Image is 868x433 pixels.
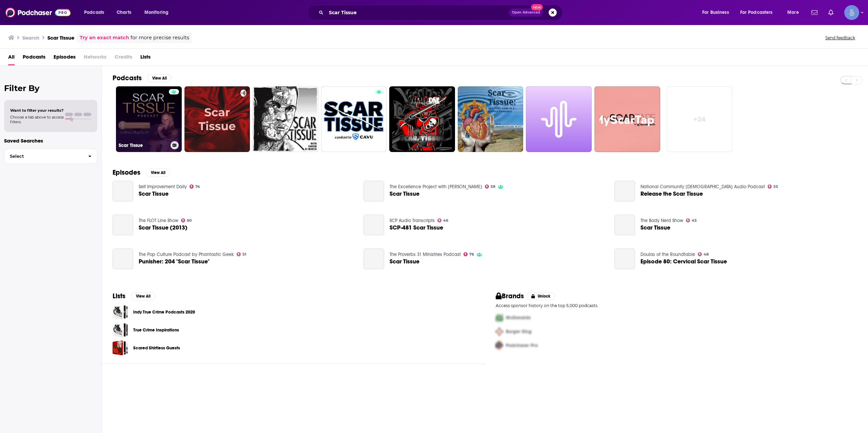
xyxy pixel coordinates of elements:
img: Second Pro Logo [493,325,506,339]
span: Logged in as Spiral5-G1 [844,5,859,20]
img: User Profile [844,5,859,20]
span: Select [4,154,83,158]
a: Episode 80: Cervical Scar Tissue [614,248,635,269]
a: 51 [237,252,246,256]
h2: Podcasts [113,74,142,82]
span: SCP-481 Scar Tissue [390,225,443,231]
a: The Body Nerd Show [640,218,683,223]
span: Want to filter your results? [10,108,64,113]
span: Podchaser Pro [506,343,538,348]
div: Search podcasts, credits, & more... [314,5,569,20]
span: 45 [692,219,697,222]
span: Choose a tab above to access filters. [10,115,64,124]
a: True Crime Inspirations [113,322,128,338]
a: EpisodesView All [113,168,170,177]
span: 48 [704,253,709,256]
a: Scar Tissue (2013) [113,215,133,235]
span: More [787,8,799,17]
h3: Scar Tissue [47,35,74,41]
img: Podchaser - Follow, Share and Rate Podcasts [5,6,71,19]
span: Charts [117,8,131,17]
button: Send feedback [823,35,857,41]
button: open menu [783,7,807,18]
a: Indy True Crime Podcasts 2020 [113,304,128,320]
a: Scar Tissue [363,181,384,201]
span: Burger King [506,329,532,334]
a: Scar Tissue [614,215,635,235]
a: National Community Church Audio Podcast [640,184,765,190]
button: Open AdvancedNew [509,8,543,17]
a: Show notifications dropdown [809,7,820,18]
span: for more precise results [131,34,189,42]
a: All [8,51,15,65]
a: Podcasts [23,51,45,65]
span: Release the Scar Tissue [640,191,703,197]
a: Punisher: 204 "Scar Tissue" [113,248,133,269]
span: Episode 80: Cervical Scar Tissue [640,259,727,264]
a: ListsView All [113,292,155,300]
button: open menu [736,7,783,18]
input: Search podcasts, credits, & more... [326,7,509,18]
a: Scar Tissue [640,225,670,231]
span: 59 [491,185,495,188]
span: New [531,4,543,10]
h3: Search [22,35,39,41]
span: 76 [469,253,474,256]
img: Third Pro Logo [493,339,506,352]
a: Scar Tissue [390,259,419,264]
a: 55 [768,185,778,189]
span: McDonalds [506,315,531,321]
span: For Business [702,8,729,17]
span: 46 [443,219,448,222]
a: Release the Scar Tissue [614,181,635,201]
a: Scar Tissue [116,86,182,152]
a: 60 [181,218,192,222]
span: Scar Tissue [390,191,419,197]
button: View All [146,169,170,177]
span: 51 [242,253,246,256]
button: Show profile menu [844,5,859,20]
span: Podcasts [84,8,104,17]
a: 76 [463,252,474,256]
button: open menu [697,7,737,18]
a: 45 [686,218,697,222]
span: 74 [195,185,200,188]
a: The FLOT Line Show [139,218,178,223]
a: Lists [140,51,151,65]
a: Indy True Crime Podcasts 2020 [133,308,195,316]
button: Unlock [527,292,555,300]
a: Episodes [54,51,76,65]
h2: Episodes [113,168,140,177]
span: Punisher: 204 "Scar Tissue" [139,259,210,264]
span: Credits [115,51,132,65]
a: Scar Tissue [363,248,384,269]
a: 59 [485,185,496,189]
button: View All [131,292,155,300]
a: Show notifications dropdown [826,7,836,18]
h2: Brands [496,292,524,300]
a: Scared Shirtless Guests [133,344,180,352]
a: 46 [437,218,449,222]
a: 48 [698,252,709,256]
span: Monitoring [144,8,169,17]
a: SCP Audio Transcripts [390,218,435,223]
a: Scar Tissue (2013) [139,225,188,231]
button: Select [4,149,97,164]
a: Self Improvement Daily [139,184,187,190]
a: PodcastsView All [113,74,172,82]
a: Scar Tissue [139,191,169,197]
a: +24 [667,86,733,152]
a: 74 [190,185,200,189]
a: Scar Tissue [113,181,133,201]
a: SCP-481 Scar Tissue [363,215,384,235]
button: open menu [79,7,113,18]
